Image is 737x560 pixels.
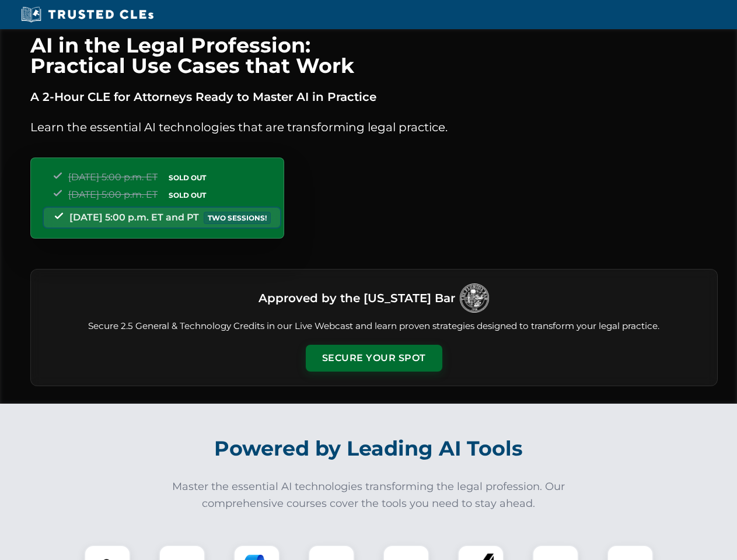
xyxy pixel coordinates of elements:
p: Master the essential AI technologies transforming the legal profession. Our comprehensive courses... [165,478,573,512]
span: [DATE] 5:00 p.m. ET [68,171,158,183]
p: Secure 2.5 General & Technology Credits in our Live Webcast and learn proven strategies designed ... [45,320,703,333]
span: SOLD OUT [165,171,210,184]
p: Learn the essential AI technologies that are transforming legal practice. [30,118,718,136]
h3: Approved by the [US_STATE] Bar [259,288,455,309]
span: SOLD OUT [165,189,210,201]
span: [DATE] 5:00 p.m. ET [68,189,158,200]
img: Trusted CLEs [18,6,157,23]
h2: Powered by Leading AI Tools [46,428,692,469]
h1: AI in the Legal Profession: Practical Use Cases that Work [30,35,718,76]
p: A 2-Hour CLE for Attorneys Ready to Master AI in Practice [30,87,718,106]
button: Secure Your Spot [306,345,442,372]
img: Logo [460,283,489,313]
